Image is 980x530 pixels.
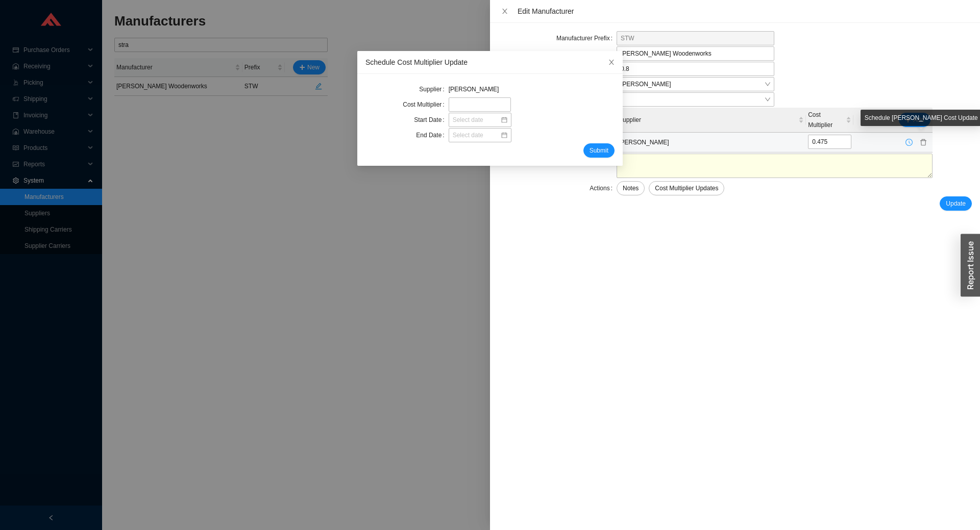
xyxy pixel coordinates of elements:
button: Submit [583,143,615,158]
input: Select date [453,130,500,140]
a: Cost Multiplier Updates [649,181,724,195]
button: Close [498,7,511,15]
div: Schedule Cost Multiplier Update [365,57,615,68]
label: Start Date [414,113,448,127]
span: Cost Multiplier Updates [655,182,718,195]
button: clock-circle [902,135,916,149]
label: Manufacturer Name [556,46,617,61]
span: Cost Multiplier [808,110,844,130]
label: Manufacturer Prefix [556,31,617,45]
span: STRASSER [621,78,770,91]
div: Edit Manufacturer [518,6,972,17]
td: [PERSON_NAME] [617,133,806,153]
span: Supplier [619,115,796,125]
div: [PERSON_NAME] [449,84,615,94]
span: Notes [623,183,639,193]
button: Notes [617,181,645,195]
span: close [501,8,508,15]
label: Cost Multiplier [403,97,448,112]
span: Update [946,198,966,209]
label: Supplier [419,82,448,96]
span: clock-circle [902,139,916,146]
button: Update [940,196,972,211]
label: Actions [590,181,617,195]
th: Cost Multiplier sortable [806,108,853,133]
span: Submit [590,145,608,156]
input: Select date [453,115,500,125]
label: End Date [416,128,448,142]
th: Supplier sortable [617,108,806,133]
span: close [608,59,615,66]
button: Close [600,51,623,73]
